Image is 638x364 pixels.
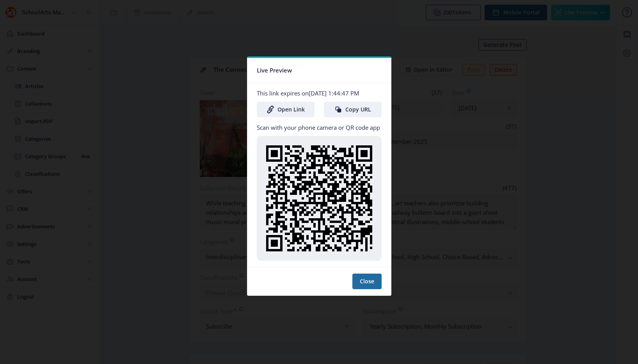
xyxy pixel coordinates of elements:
p: This link expires on [257,89,382,97]
button: Close [352,274,382,289]
span: [DATE] 1:44:47 PM [309,89,359,97]
button: Copy URL [324,102,382,117]
p: Scan with your phone camera or QR code app [257,124,382,131]
a: Open Link [257,102,315,117]
span: Live Preview [257,64,292,76]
